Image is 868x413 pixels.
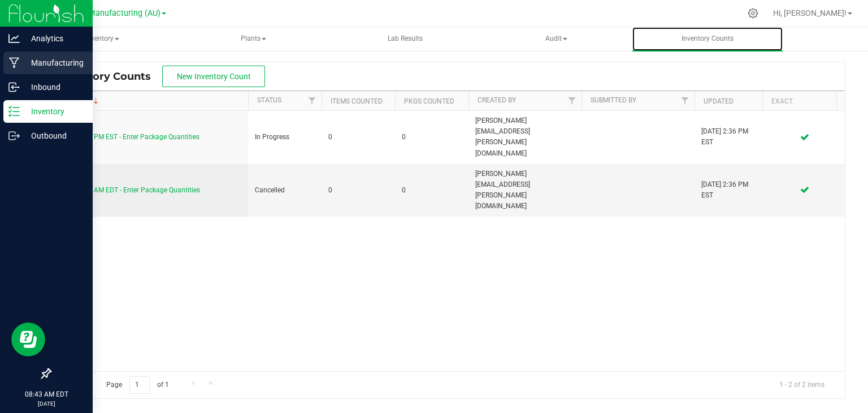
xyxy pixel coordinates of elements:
a: Pkgs Counted [404,97,454,105]
span: Lab Results [372,34,438,44]
span: Cancelled [255,185,315,196]
div: [DATE] 2:36 PM EST [701,179,756,201]
div: [DATE] 2:36 PM EST [701,126,756,148]
p: Inventory [20,105,88,118]
p: Analytics [20,32,88,45]
a: Inventory Counts [632,27,783,51]
a: Filter [303,91,322,110]
a: [DATE] 2:36 PM EST - Enter Package Quantities [57,133,199,141]
span: Inventory Counts [666,34,749,44]
span: Plants [179,28,328,50]
th: Exact [762,91,847,111]
a: Items Counted [331,97,383,105]
inline-svg: Manufacturing [8,57,20,68]
iframe: Resource center [11,322,45,356]
p: [DATE] [5,399,88,408]
span: 0 [328,185,388,196]
span: Hi, [PERSON_NAME]! [773,8,847,18]
a: Filter [676,91,695,110]
a: Plants [179,27,329,51]
span: 0 [402,185,462,196]
span: New Inventory Count [177,72,251,81]
a: Submitted By [591,96,636,104]
p: 08:43 AM EDT [5,389,88,399]
inline-svg: Inbound [8,81,20,93]
a: Created By [478,96,516,104]
a: Inventory [27,27,177,51]
a: Lab Results [330,27,480,51]
a: Status [257,96,281,104]
span: [PERSON_NAME][EMAIL_ADDRESS][PERSON_NAME][DOMAIN_NAME] [475,169,575,212]
p: Inbound [20,80,88,94]
a: [DATE] 9:51 AM EDT - Enter Package Quantities [57,186,200,194]
p: Manufacturing [20,56,88,70]
inline-svg: Outbound [8,130,20,141]
inline-svg: Analytics [8,33,20,44]
inline-svg: Inventory [8,106,20,117]
a: Updated [704,97,734,105]
a: Filter [563,91,581,110]
p: Outbound [20,129,88,143]
div: Manage settings [746,8,760,19]
input: 1 [129,376,150,394]
span: Inventory Counts [59,70,162,83]
span: 0 [328,132,388,143]
span: Page of 1 [97,376,178,394]
span: 1 - 2 of 2 items [770,376,834,393]
span: [PERSON_NAME][EMAIL_ADDRESS][PERSON_NAME][DOMAIN_NAME] [475,115,575,159]
a: Audit [481,27,631,51]
span: Stash Manufacturing (AU) [65,8,160,18]
span: In Progress [255,132,315,143]
span: 0 [402,132,462,143]
button: New Inventory Count [162,66,265,87]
